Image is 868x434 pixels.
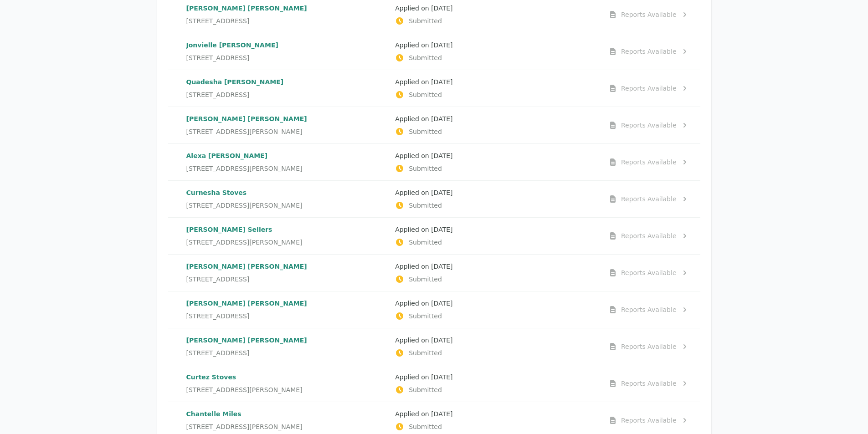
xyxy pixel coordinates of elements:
time: [DATE] [431,263,452,270]
a: [PERSON_NAME] [PERSON_NAME][STREET_ADDRESS]Applied on [DATE]SubmittedReports Available [168,255,700,291]
p: Curtez Stoves [186,373,388,382]
div: Reports Available [621,158,677,167]
p: Submitted [395,275,597,284]
time: [DATE] [431,152,452,159]
p: Submitted [395,201,597,210]
span: [STREET_ADDRESS][PERSON_NAME] [186,201,303,210]
a: Alexa [PERSON_NAME][STREET_ADDRESS][PERSON_NAME]Applied on [DATE]SubmittedReports Available [168,144,700,180]
p: Applied on [395,262,597,271]
p: Curnesha Stoves [186,188,388,197]
p: Chantelle Miles [186,409,388,419]
time: [DATE] [431,5,452,12]
span: [STREET_ADDRESS] [186,53,250,62]
a: Curtez Stoves[STREET_ADDRESS][PERSON_NAME]Applied on [DATE]SubmittedReports Available [168,365,700,402]
p: Applied on [395,299,597,308]
p: Jonvielle [PERSON_NAME] [186,41,388,50]
div: Reports Available [621,84,677,93]
p: [PERSON_NAME] [PERSON_NAME] [186,336,388,345]
p: Submitted [395,90,597,99]
p: [PERSON_NAME] [PERSON_NAME] [186,4,388,13]
time: [DATE] [431,189,452,196]
a: [PERSON_NAME] [PERSON_NAME][STREET_ADDRESS][PERSON_NAME]Applied on [DATE]SubmittedReports Available [168,107,700,143]
a: [PERSON_NAME] Sellers[STREET_ADDRESS][PERSON_NAME]Applied on [DATE]SubmittedReports Available [168,218,700,254]
time: [DATE] [431,337,452,344]
span: [STREET_ADDRESS] [186,90,250,99]
div: Reports Available [621,268,677,277]
p: [PERSON_NAME] [PERSON_NAME] [186,114,388,123]
span: [STREET_ADDRESS] [186,311,250,321]
div: Reports Available [621,231,677,240]
a: Quadesha [PERSON_NAME][STREET_ADDRESS]Applied on [DATE]SubmittedReports Available [168,70,700,107]
p: Submitted [395,311,597,321]
div: Reports Available [621,416,677,425]
span: [STREET_ADDRESS] [186,16,250,26]
p: [PERSON_NAME] [PERSON_NAME] [186,262,388,271]
p: Applied on [395,151,597,160]
p: Submitted [395,422,597,431]
div: Reports Available [621,47,677,56]
p: Submitted [395,53,597,62]
div: Reports Available [621,305,677,314]
p: Submitted [395,238,597,247]
time: [DATE] [431,373,452,381]
p: Submitted [395,164,597,173]
span: [STREET_ADDRESS][PERSON_NAME] [186,238,303,247]
time: [DATE] [431,41,452,49]
p: Applied on [395,409,597,419]
span: [STREET_ADDRESS][PERSON_NAME] [186,385,303,394]
p: Submitted [395,16,597,26]
div: Reports Available [621,121,677,130]
time: [DATE] [431,410,452,418]
p: Quadesha [PERSON_NAME] [186,77,388,87]
p: Applied on [395,188,597,197]
a: [PERSON_NAME] [PERSON_NAME][STREET_ADDRESS]Applied on [DATE]SubmittedReports Available [168,328,700,365]
div: Reports Available [621,10,677,19]
div: Reports Available [621,194,677,204]
time: [DATE] [431,226,452,233]
p: Applied on [395,114,597,123]
time: [DATE] [431,300,452,307]
p: [PERSON_NAME] [PERSON_NAME] [186,299,388,308]
p: Submitted [395,127,597,136]
p: Applied on [395,4,597,13]
div: Reports Available [621,342,677,351]
a: Curnesha Stoves[STREET_ADDRESS][PERSON_NAME]Applied on [DATE]SubmittedReports Available [168,181,700,217]
div: Reports Available [621,379,677,388]
time: [DATE] [431,78,452,86]
p: Alexa [PERSON_NAME] [186,151,388,160]
span: [STREET_ADDRESS] [186,275,250,284]
p: Applied on [395,77,597,87]
p: Applied on [395,41,597,50]
p: Applied on [395,373,597,382]
time: [DATE] [431,115,452,123]
span: [STREET_ADDRESS][PERSON_NAME] [186,422,303,431]
p: Submitted [395,348,597,357]
p: Applied on [395,336,597,345]
a: [PERSON_NAME] [PERSON_NAME][STREET_ADDRESS]Applied on [DATE]SubmittedReports Available [168,291,700,328]
span: [STREET_ADDRESS][PERSON_NAME] [186,164,303,173]
p: [PERSON_NAME] Sellers [186,225,388,234]
span: [STREET_ADDRESS] [186,348,250,357]
a: Jonvielle [PERSON_NAME][STREET_ADDRESS]Applied on [DATE]SubmittedReports Available [168,33,700,70]
p: Submitted [395,385,597,394]
span: [STREET_ADDRESS][PERSON_NAME] [186,127,303,136]
p: Applied on [395,225,597,234]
